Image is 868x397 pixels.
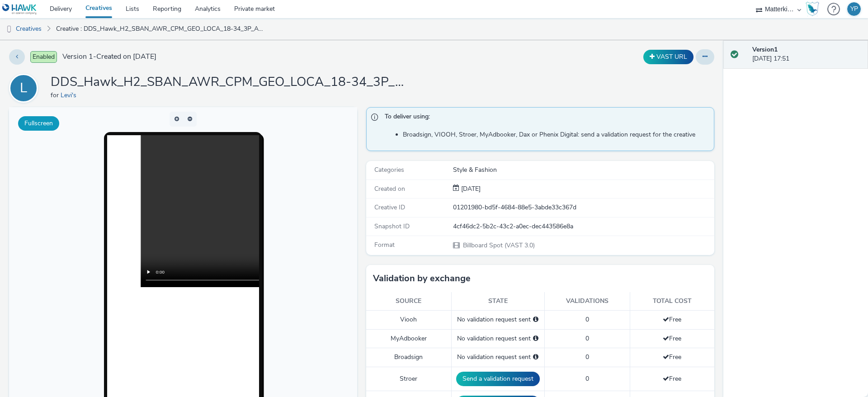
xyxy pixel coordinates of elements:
[366,329,451,348] td: MyAdbooker
[456,334,540,343] div: No validation request sent
[374,203,405,212] span: Creative ID
[585,334,589,343] span: 0
[374,222,410,231] span: Snapshot ID
[30,51,57,63] span: Enabled
[374,165,404,174] span: Categories
[533,353,538,362] div: Please select a deal below and click on Send to send a validation request to Broadsign.
[456,315,540,324] div: No validation request sent
[456,353,540,362] div: No validation request sent
[453,165,713,175] div: Style & Fashion
[643,50,693,64] button: VAST URL
[2,4,37,15] img: undefined Logo
[453,203,713,212] div: 01201980-bd5f-4684-88e5-3abde33c367d
[585,353,589,361] span: 0
[373,272,471,285] h3: Validation by exchange
[533,315,538,324] div: Please select a deal below and click on Send to send a validation request to Viooh.
[61,91,80,99] a: Levi's
[51,91,61,99] span: for
[385,112,705,124] span: To deliver using:
[459,184,481,193] span: [DATE]
[459,184,481,194] div: Creation 01 October 2025, 17:51
[366,311,451,329] td: Viooh
[366,367,451,391] td: Stroer
[585,315,589,324] span: 0
[453,222,713,231] div: 4cf46dc2-5b2c-43c2-a0ec-dec443586e8a
[544,292,630,311] th: Validations
[456,372,540,386] button: Send a validation request
[9,84,42,92] a: L
[451,292,544,311] th: State
[5,25,14,34] img: dooh
[20,76,27,101] div: L
[663,374,681,383] span: Free
[374,184,405,193] span: Created on
[630,292,714,311] th: Total cost
[18,116,59,131] button: Fullscreen
[663,353,681,361] span: Free
[806,2,823,16] a: Hawk Academy
[533,334,538,343] div: Please select a deal below and click on Send to send a validation request to MyAdbooker.
[806,2,819,16] img: Hawk Academy
[752,45,861,64] div: [DATE] 17:51
[663,334,681,343] span: Free
[374,241,395,249] span: Format
[641,50,696,64] div: Duplicate the creative as a VAST URL
[62,52,156,62] span: Version 1 - Created on [DATE]
[462,241,535,250] span: Billboard Spot (VAST 3.0)
[366,348,451,367] td: Broadsign
[752,45,778,54] strong: Version 1
[366,292,451,311] th: Source
[403,130,709,139] li: Broadsign, VIOOH, Stroer, MyAdbooker, Dax or Phenix Digital: send a validation request for the cr...
[850,2,858,16] div: YP
[585,374,589,383] span: 0
[663,315,681,324] span: Free
[52,18,269,40] a: Creative : DDS_Hawk_H2_SBAN_AWR_CPM_GEO_LOCA_18-34_3P_ALL_A18-34_PMP_Hawk_CPM_SSD_1x1_NA_NA_Hawk_...
[51,74,412,91] h1: DDS_Hawk_H2_SBAN_AWR_CPM_GEO_LOCA_18-34_3P_ALL_A18-34_PMP_Hawk_CPM_SSD_1x1_NA_NA_Hawk_PrOOH:D4296...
